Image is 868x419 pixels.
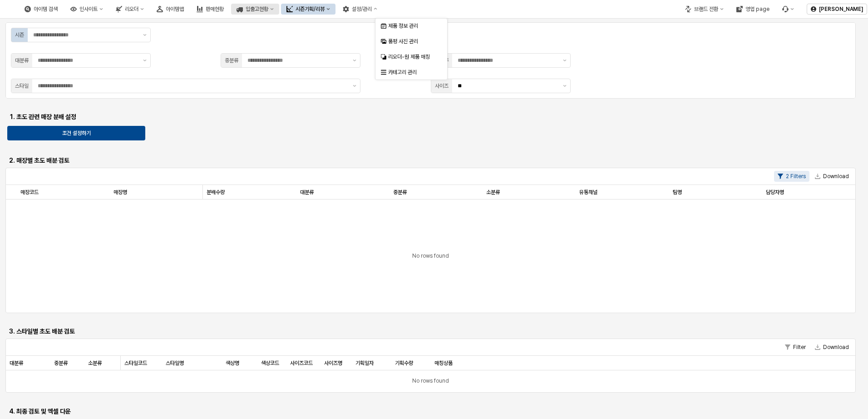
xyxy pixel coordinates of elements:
div: 설정/관리 [352,6,372,12]
button: 제안 사항 표시 [349,54,360,67]
span: 사이즈코드 [290,359,313,367]
button: [PERSON_NAME] [807,4,867,15]
button: 인사이트 [65,4,108,15]
button: 제안 사항 표시 [139,28,150,42]
span: 매칭상품 [434,359,453,367]
button: Download [811,171,853,182]
button: 입출고현황 [231,4,279,15]
div: 카테고리 관리 [388,69,436,76]
div: 리오더 [125,6,138,12]
div: 사이즈 [435,81,449,90]
h6: 3. 스타일별 초도 배분 검토 [9,327,214,335]
button: 시즌기획/리뷰 [281,4,335,15]
span: 매장코드 [20,189,39,196]
div: 스타일 [15,81,29,90]
span: 중분류 [54,359,68,367]
button: 2 Filters [774,171,809,182]
div: No rows found [6,200,855,313]
span: 담당자명 [766,189,784,196]
button: 브랜드 전환 [680,4,729,15]
span: 색상코드 [261,359,279,367]
span: 스타일명 [166,359,184,367]
div: 인사이트 [79,6,98,12]
button: 판매현황 [191,4,229,15]
button: Download [811,342,853,353]
div: 입출고현황 [246,6,268,12]
span: 소분류 [88,359,102,367]
div: 아이템맵 [166,6,184,12]
div: 버그 제보 및 기능 개선 요청 [777,4,799,15]
button: 아이템 검색 [19,4,63,15]
div: 영업 page [745,6,769,12]
button: Filter [781,342,809,353]
span: 대분류 [300,189,314,196]
button: 리오더 [110,4,149,15]
div: No rows found [6,370,855,392]
div: 아이템 검색 [34,6,58,12]
div: 브랜드 전환 [694,6,718,12]
button: 제안 사항 표시 [349,79,360,93]
span: 소분류 [486,189,500,196]
span: 기획일자 [355,359,374,367]
button: 아이템맵 [151,4,189,15]
span: 기획수량 [395,359,413,367]
p: 조건 설정하기 [62,130,91,137]
span: 유통채널 [579,189,597,196]
h6: 4. 최종 검토 및 엑셀 다운 [9,407,214,415]
span: 스타일코드 [124,359,147,367]
div: 제품 정보 관리 [388,22,436,30]
span: 매장명 [113,189,127,196]
button: 조건 설정하기 [7,126,145,140]
span: 사이즈명 [324,359,342,367]
p: [PERSON_NAME] [819,5,863,13]
div: 판매현황 [206,6,224,12]
button: 설정/관리 [337,4,383,15]
div: 리오더-원 제품 매칭 [388,53,436,60]
span: 대분류 [10,359,23,367]
span: 분배수량 [207,189,225,196]
span: 중분류 [393,189,407,196]
button: 제안 사항 표시 [559,54,570,67]
div: 시즌 [15,30,24,40]
h6: 1. 초도 관련 매장 분배 설정 [9,113,214,121]
span: 색상명 [226,359,239,367]
div: Select an option [375,18,447,80]
button: 영업 page [731,4,775,15]
button: 제안 사항 표시 [139,54,150,67]
div: 품평 사진 관리 [388,38,436,45]
span: 팀명 [673,189,682,196]
div: 중분류 [225,56,238,65]
button: 제안 사항 표시 [559,79,570,93]
div: 시즌기획/리뷰 [296,6,325,12]
div: 대분류 [15,56,29,65]
h6: 2. 매장별 초도 배분 검토 [9,156,214,165]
